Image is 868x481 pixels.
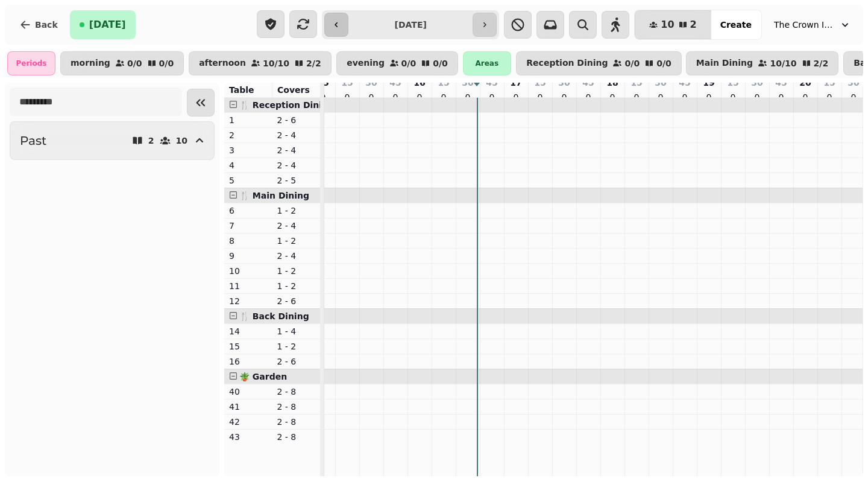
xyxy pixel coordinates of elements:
[656,91,665,103] p: 0
[559,91,569,103] p: 0
[277,340,316,352] p: 1 - 2
[632,91,641,103] p: 0
[825,91,834,103] p: 0
[720,21,752,29] span: Create
[229,401,268,413] p: 41
[277,220,316,232] p: 2 - 4
[229,85,254,95] span: Table
[486,77,497,89] p: 45
[703,77,714,89] p: 19
[10,10,68,39] button: Back
[239,372,287,381] span: 🪴 Garden
[277,401,316,413] p: 2 - 8
[582,77,594,89] p: 45
[391,91,400,103] p: 0
[229,144,268,156] p: 3
[277,159,316,171] p: 2 - 4
[728,91,738,103] p: 0
[606,77,618,89] p: 18
[631,77,642,89] p: 15
[35,21,58,29] span: Back
[608,91,617,103] p: 0
[306,59,321,68] p: 2 / 2
[799,77,811,89] p: 20
[686,51,838,75] button: Main Dining10/102/2
[462,77,473,89] p: 30
[229,280,268,292] p: 11
[656,59,671,68] p: 0 / 0
[655,77,666,89] p: 30
[366,91,376,103] p: 0
[752,91,762,103] p: 0
[767,14,858,36] button: The Crown Inn
[823,77,835,89] p: 15
[229,386,268,398] p: 40
[229,159,268,171] p: 4
[229,235,268,247] p: 8
[229,325,268,337] p: 14
[229,265,268,277] p: 10
[7,51,55,75] div: Periods
[277,325,316,337] p: 1 - 4
[189,51,332,75] button: afternoon10/102/2
[229,355,268,368] p: 16
[277,295,316,307] p: 2 - 6
[342,91,352,103] p: 0
[229,129,268,141] p: 2
[415,91,424,103] p: 0
[849,91,858,103] p: 0
[439,91,448,103] p: 0
[516,51,681,75] button: Reception Dining0/00/0
[277,431,316,443] p: 2 - 8
[680,91,690,103] p: 0
[401,59,417,68] p: 0 / 0
[20,132,46,149] h2: Past
[347,59,385,68] p: evening
[679,77,690,89] p: 45
[277,265,316,277] p: 1 - 2
[526,59,608,68] p: Reception Dining
[229,114,268,126] p: 1
[774,19,834,31] span: The Crown Inn
[127,59,142,68] p: 0 / 0
[635,10,711,39] button: 102
[229,416,268,428] p: 42
[414,77,425,89] p: 16
[229,295,268,307] p: 12
[775,77,787,89] p: 45
[277,85,310,95] span: Covers
[365,77,377,89] p: 30
[510,77,521,89] p: 17
[341,77,353,89] p: 15
[336,51,458,75] button: evening0/00/0
[199,59,246,68] p: afternoon
[229,174,268,186] p: 5
[229,431,268,443] p: 43
[463,91,473,103] p: 0
[814,59,829,68] p: 2 / 2
[535,91,545,103] p: 0
[558,77,570,89] p: 30
[776,91,786,103] p: 0
[277,235,316,247] p: 1 - 2
[770,59,796,68] p: 10 / 10
[159,59,174,68] p: 0 / 0
[148,136,154,145] p: 2
[704,91,714,103] p: 0
[10,121,215,160] button: Past210
[277,205,316,217] p: 1 - 2
[690,20,697,30] span: 2
[71,59,110,68] p: morning
[583,91,593,103] p: 0
[624,59,640,68] p: 0 / 0
[239,311,309,321] span: 🍴 Back Dining
[389,77,401,89] p: 45
[239,191,309,200] span: 🍴 Main Dining
[696,59,753,68] p: Main Dining
[800,91,810,103] p: 0
[229,340,268,352] p: 15
[463,51,511,75] div: Areas
[89,20,126,30] span: [DATE]
[239,100,334,110] span: 🍴 Reception Dining
[534,77,546,89] p: 15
